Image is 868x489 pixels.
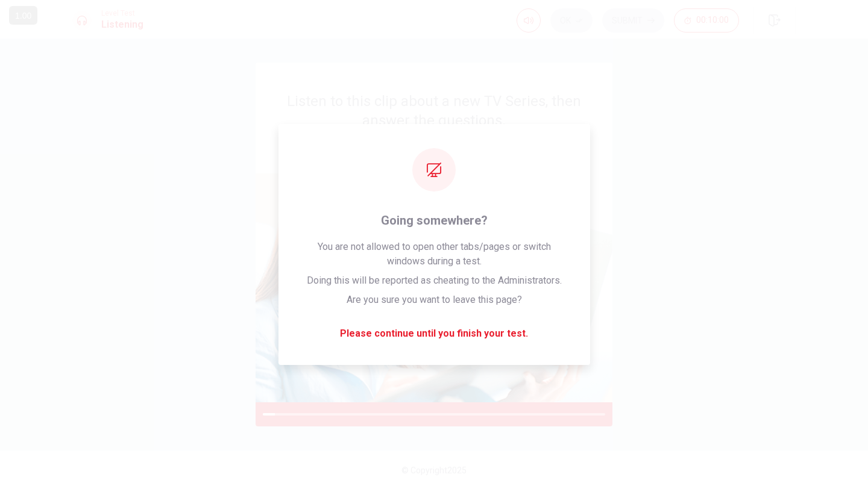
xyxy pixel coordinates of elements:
[285,130,583,145] h4: You can take notes while you listen.
[674,8,739,33] button: 00:10:00
[101,9,143,17] span: Level Test
[285,92,583,145] div: Listen to this clip about a new TV Series, then answer the questions.
[401,466,467,475] span: © Copyright 2025
[256,173,612,402] img: passage image
[101,17,143,32] h1: Listening
[696,16,729,25] span: 00:10:00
